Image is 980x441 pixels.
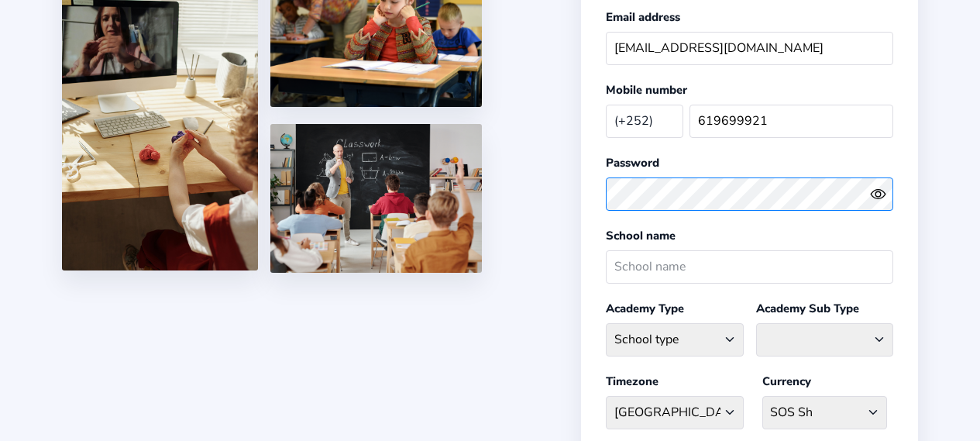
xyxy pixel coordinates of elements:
label: Academy Sub Type [756,301,859,316]
ion-icon: eye outline [870,186,886,202]
input: School name [606,250,893,284]
label: Mobile number [606,82,687,98]
label: Timezone [606,374,658,389]
label: Email address [606,9,680,25]
label: Academy Type [606,301,684,316]
label: Currency [762,374,811,389]
input: Your email address [606,32,893,65]
img: 5.png [270,124,483,273]
label: School name [606,228,676,243]
label: Password [606,155,659,171]
button: eye outlineeye off outline [870,186,893,202]
input: Your mobile number [689,105,893,138]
